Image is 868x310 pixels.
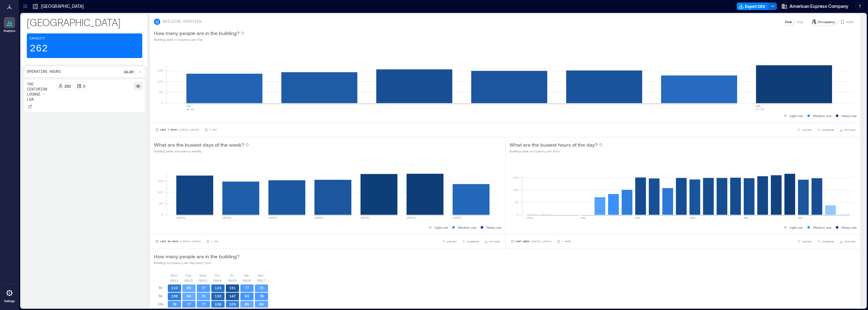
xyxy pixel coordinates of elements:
p: Settings [4,299,15,303]
p: Heavy use [486,225,501,230]
p: Medium use [813,225,831,230]
p: Medium use [458,225,476,230]
text: 72 [260,286,264,290]
p: 08/11 [170,278,178,283]
text: [DATE] [361,216,370,219]
p: Light use [435,225,448,230]
p: Sat [244,273,249,278]
button: Export CSV [737,3,769,10]
button: OPTIONS [483,238,501,245]
text: 8am [635,216,640,219]
tspan: 150 [513,176,518,179]
p: 8a [159,285,162,290]
p: Avg [797,19,803,24]
p: How many people are in the building? [154,29,239,37]
tspan: 100 [157,79,163,83]
p: Occupancy [818,19,835,24]
tspan: 50 [159,202,163,205]
text: [DATE] [222,216,232,219]
text: [DATE] [453,216,462,219]
p: Mon [171,273,177,278]
p: 10a [158,301,163,307]
button: COMPARE [816,238,836,245]
text: 123 [215,286,221,290]
p: 08/16 [242,278,251,283]
button: EXPORT [441,238,458,245]
tspan: 100 [157,190,163,194]
tspan: 0 [516,213,518,216]
p: 262 [64,84,71,89]
text: 64 [187,294,191,298]
p: 1 Day [209,128,217,132]
tspan: 100 [513,188,518,192]
span: OPTIONS [489,240,500,243]
tspan: 0 [161,101,163,105]
p: What are the busiest hours of the day? [509,141,597,149]
p: Light use [790,113,803,118]
text: [DATE] [314,216,324,219]
button: EXPORT [796,238,813,245]
span: American Express Company [789,3,848,9]
text: 77 [245,286,249,290]
p: Capacity [30,36,45,41]
text: 77 [202,286,206,290]
text: 151 [229,286,236,290]
text: 109 [171,294,178,298]
p: Sun [258,273,264,278]
p: Building peak occupancy per Day [154,37,244,42]
text: 77 [187,302,191,306]
a: Settings [2,285,17,305]
tspan: 50 [514,200,518,204]
text: 12am [527,216,533,219]
p: [GEOGRAPHIC_DATA] [41,3,84,9]
text: 147 [229,294,236,298]
tspan: 150 [157,179,163,183]
p: 1 Hour [562,240,571,243]
button: OPTIONS [838,238,857,245]
p: 08/13 [199,278,207,283]
p: Operating Hours [27,69,61,74]
p: Heavy use [842,113,857,118]
text: 65 [187,286,191,290]
span: COMPARE [467,240,479,243]
tspan: 0 [161,213,163,216]
p: Peak [785,19,792,24]
text: 83 [245,294,249,298]
p: How many people are in the building? [154,253,239,260]
text: 4pm [744,216,748,219]
text: 17-23 [756,108,764,111]
p: What are the busiest days of the week? [154,141,244,149]
p: 08/12 [184,278,193,283]
p: Analytics [3,29,15,33]
p: Wed [199,273,206,278]
p: The Centurion Lounge - LGA [27,82,54,102]
text: 132 [215,294,221,298]
p: Heavy use [842,225,857,230]
text: 77 [202,302,206,306]
text: 70 [202,294,206,298]
p: 0 [83,84,85,89]
text: [DATE] [268,216,278,219]
text: 8pm [798,216,803,219]
p: 8a - 6p [124,69,133,74]
p: [GEOGRAPHIC_DATA] [27,16,142,28]
p: Visits [846,19,853,24]
span: EXPORT [447,240,457,243]
p: Tue [185,273,191,278]
p: 1 Day [211,240,219,243]
text: AUG [756,105,761,108]
tspan: 50 [159,90,163,94]
button: EXPORT [796,127,813,133]
p: Light use [790,225,803,230]
p: Medium use [813,113,831,118]
button: Last 7 Days |[DATE]-[DATE] [154,127,201,133]
text: 69 [259,302,264,306]
span: COMPARE [822,128,834,132]
button: American Express Company [779,1,850,11]
text: 78 [173,302,177,306]
p: Building peak occupancy weekly [154,149,249,154]
p: Thu [214,273,220,278]
button: Last Week |[DATE]-[DATE] [509,238,553,245]
p: 08/15 [228,278,236,283]
text: 110 [171,286,178,290]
